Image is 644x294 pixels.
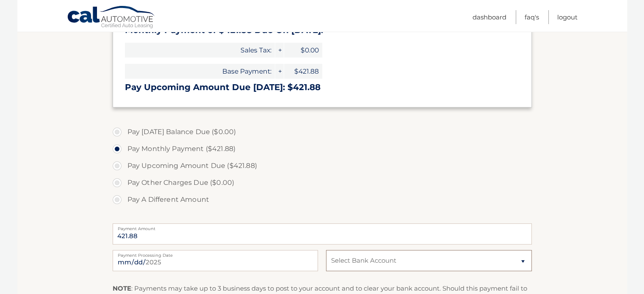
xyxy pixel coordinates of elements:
span: $421.88 [284,64,322,79]
a: Cal Automotive [67,5,156,30]
label: Pay A Different Amount [113,191,532,208]
span: $0.00 [284,43,322,58]
span: Sales Tax: [125,43,275,58]
label: Pay Monthly Payment ($421.88) [113,140,532,157]
a: Logout [557,10,578,24]
input: Payment Amount [113,223,532,245]
a: FAQ's [525,10,539,24]
label: Pay Upcoming Amount Due ($421.88) [113,157,532,174]
label: Pay Other Charges Due ($0.00) [113,174,532,191]
span: + [275,64,284,79]
span: + [275,43,284,58]
a: Dashboard [473,10,506,24]
label: Pay [DATE] Balance Due ($0.00) [113,124,532,140]
span: Base Payment: [125,64,275,79]
label: Payment Processing Date [113,250,318,257]
input: Payment Date [113,250,318,271]
h3: Pay Upcoming Amount Due [DATE]: $421.88 [125,82,520,93]
strong: NOTE [113,284,131,292]
label: Payment Amount [113,223,532,230]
